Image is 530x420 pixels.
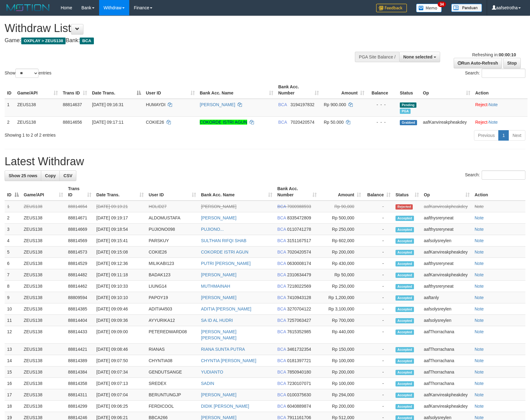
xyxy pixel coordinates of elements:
[482,69,525,78] input: Search:
[5,22,347,34] h1: Withdraw List
[94,224,146,235] td: [DATE] 09:18:54
[503,58,521,68] a: Stop
[395,330,414,335] span: Accepted
[421,235,472,246] td: aafsolysreylen
[489,120,498,125] a: Note
[146,326,199,344] td: PETEREDWARD08
[66,344,94,355] td: 88814421
[287,358,311,363] span: Copy 0181397721 to clipboard
[324,102,346,107] span: Rp 900.000
[369,119,395,125] div: - - -
[63,173,72,178] span: CSV
[21,355,66,366] td: ZEUS138
[421,224,472,235] td: aafthysreryneat
[277,215,286,220] span: BCA
[319,281,363,292] td: Rp 250,000
[66,201,94,212] td: 88814654
[201,358,256,363] a: CHYNTIA [PERSON_NAME]
[475,227,484,232] a: Note
[201,250,248,254] a: COKORDE ISTRI AGUN
[277,347,286,352] span: BCA
[94,183,146,201] th: Date Trans.: activate to sort column ascending
[421,378,472,389] td: aafThorrachana
[363,303,393,315] td: -
[399,52,440,62] button: None selected
[5,269,21,281] td: 7
[421,212,472,224] td: aafthysreryneat
[473,99,528,117] td: ·
[319,258,363,269] td: Rp 430,000
[363,315,393,326] td: -
[90,81,143,99] th: Date Trans.: activate to sort column descending
[21,38,66,44] span: OXPLAY > ZEUS138
[475,238,484,243] a: Note
[146,201,199,212] td: HOLID27
[276,81,321,99] th: Bank Acc. Number: activate to sort column ascending
[146,355,199,366] td: CHYNTIA08
[5,38,347,44] h4: Game: Bank:
[363,269,393,281] td: -
[508,130,525,141] a: Next
[146,315,199,326] td: AYYURIKA12
[475,215,484,220] a: Note
[66,258,94,269] td: 88814529
[395,261,414,266] span: Accepted
[277,261,286,266] span: BCA
[146,344,199,355] td: RIANAS
[287,295,311,300] span: Copy 7410943128 to clipboard
[287,284,311,289] span: Copy 7218022569 to clipboard
[395,216,414,221] span: Accepted
[60,81,90,99] th: Trans ID: activate to sort column ascending
[66,212,94,224] td: 88814671
[5,366,21,378] td: 15
[277,272,286,277] span: BCA
[59,170,76,181] a: CSV
[420,81,473,99] th: Op: activate to sort column ascending
[376,4,407,12] img: Feedback.jpg
[5,258,21,269] td: 6
[5,292,21,303] td: 9
[363,292,393,303] td: -
[319,326,363,344] td: Rp 440,000
[201,347,245,352] a: RIANA SUNTA PUTRA
[287,227,311,232] span: Copy 0110741278 to clipboard
[146,269,199,281] td: BADAK123
[395,358,414,364] span: Accepted
[475,250,484,254] a: Note
[201,295,236,300] a: [PERSON_NAME]
[94,344,146,355] td: [DATE] 09:08:46
[41,170,60,181] a: Copy
[363,246,393,258] td: -
[94,303,146,315] td: [DATE] 09:09:46
[395,370,414,375] span: Accepted
[363,201,393,212] td: -
[5,355,21,366] td: 14
[5,212,21,224] td: 2
[278,102,287,107] span: BCA
[475,358,484,363] a: Note
[319,235,363,246] td: Rp 602,000
[200,102,235,107] a: [PERSON_NAME]
[395,284,414,289] span: Accepted
[454,58,502,68] a: Run Auto-Refresh
[5,326,21,344] td: 12
[201,204,236,209] a: [PERSON_NAME]
[94,366,146,378] td: [DATE] 09:07:34
[201,329,236,340] a: [PERSON_NAME] [PERSON_NAME]
[395,204,413,210] span: Rejected
[395,307,414,312] span: Accepted
[287,381,311,386] span: Copy 7230107071 to clipboard
[201,227,224,232] a: PUJIONO...
[421,344,472,355] td: aafThorrachana
[475,261,484,266] a: Note
[421,269,472,281] td: aafKanvireakpheakdey
[421,355,472,366] td: aafThorrachana
[21,201,66,212] td: ZEUS138
[475,102,488,107] a: Reject
[421,201,472,212] td: aafKanvireakpheakdey
[94,281,146,292] td: [DATE] 09:10:33
[146,258,199,269] td: MILIKABI123
[9,173,37,178] span: Show 25 rows
[200,120,247,125] a: COKORDE ISTRI AGUN
[146,378,199,389] td: SREDEX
